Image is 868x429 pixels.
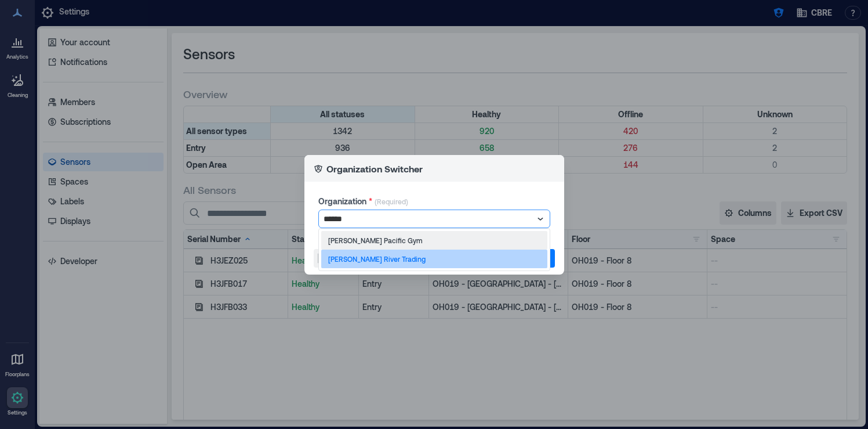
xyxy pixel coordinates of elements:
[328,254,426,264] p: [PERSON_NAME] River Trading
[328,236,423,245] p: [PERSON_NAME] Pacific Gym
[326,162,423,176] p: Organization Switcher
[314,249,368,268] button: Turn Off
[318,196,372,207] label: Organization
[375,197,408,210] p: (Required)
